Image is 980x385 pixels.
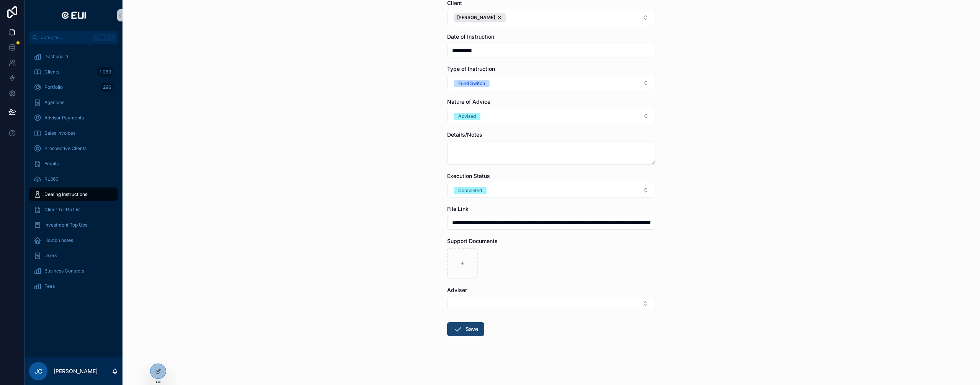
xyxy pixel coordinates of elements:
[44,84,63,90] span: Portfolio
[29,111,118,125] a: Advisor Payments
[454,13,506,22] button: Unselect 1951
[44,283,55,289] span: Fees
[108,34,114,41] span: K
[29,188,118,201] a: Dealing Instructions
[44,69,59,75] span: Clients
[44,54,68,60] span: Dashboard
[447,238,498,244] span: Support Documents
[447,10,655,25] button: Select Button
[29,279,118,293] a: Fees
[29,142,118,155] a: Prospective Clients
[29,31,118,44] button: Jump to...CtrlK
[44,145,87,152] span: Prospective Clients
[24,44,122,357] div: scrollable content
[447,33,494,40] span: Date of Instruction
[447,131,482,138] span: Details/Notes
[458,187,482,194] div: Completed
[44,207,81,213] span: Client To-Do List
[29,172,118,186] a: RL360
[101,83,113,92] div: 296
[447,322,484,336] button: Save
[29,157,118,171] a: Emails
[97,67,113,77] div: 1,069
[29,50,118,64] a: Dashboard
[447,173,490,179] span: Execution Status
[29,126,118,140] a: Sales Invoices
[59,9,88,21] img: App logo
[44,115,84,121] span: Advisor Payments
[457,15,495,21] span: [PERSON_NAME]
[447,297,655,310] button: Select Button
[447,109,655,123] button: Select Button
[34,367,42,376] span: JC
[29,65,118,79] a: Clients1,069
[44,130,75,136] span: Sales Invoices
[29,249,118,263] a: Users
[447,183,655,197] button: Select Button
[447,206,469,212] span: File Link
[44,191,87,197] span: Dealing Instructions
[458,113,476,120] div: Advised
[44,176,59,182] span: RL360
[447,98,490,105] span: Nature of Advice
[29,233,118,247] a: Hoxton notes
[41,34,90,41] span: Jump to...
[93,34,106,41] span: Ctrl
[44,253,57,259] span: Users
[44,237,73,243] span: Hoxton notes
[29,80,118,94] a: Portfolio296
[29,203,118,217] a: Client To-Do List
[44,222,87,228] span: Investment Top Ups
[447,65,495,72] span: Type of Instruction
[44,161,59,167] span: Emails
[458,80,485,87] div: Fund Switch
[29,218,118,232] a: Investment Top Ups
[447,76,655,90] button: Select Button
[44,268,84,274] span: Business Contacts
[29,96,118,109] a: Agencies
[29,264,118,278] a: Business Contacts
[447,287,467,293] span: Adviser
[44,100,64,106] span: Agencies
[54,367,98,375] p: [PERSON_NAME]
